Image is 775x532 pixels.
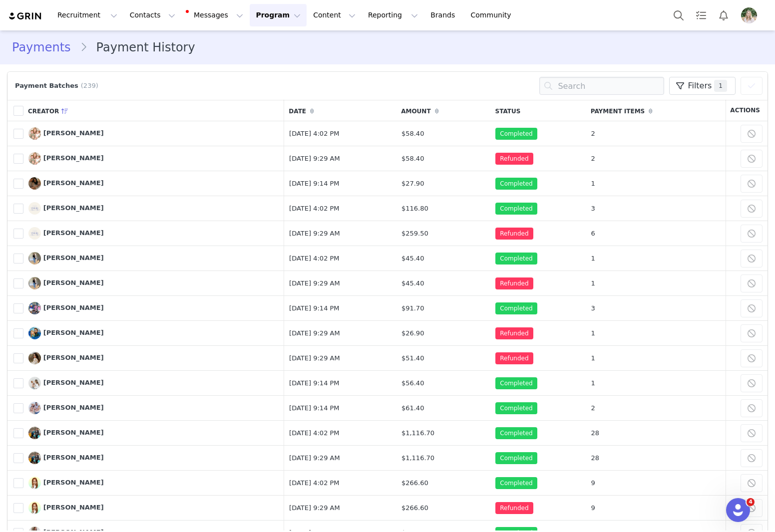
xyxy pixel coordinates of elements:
[43,229,104,237] span: [PERSON_NAME]
[28,402,41,414] img: Amber Rodriguez
[28,427,104,439] a: [PERSON_NAME]
[690,4,712,26] a: Tasks
[43,129,104,137] span: [PERSON_NAME]
[28,277,41,289] img: Alina Pagura
[28,227,104,240] a: [PERSON_NAME]
[495,427,537,439] span: Completed
[284,346,396,371] td: [DATE] 9:29 AM
[28,502,41,514] img: Anna Karsten
[495,502,533,514] span: Refunded
[401,155,424,162] span: $58.40
[284,171,396,196] td: [DATE] 9:14 PM
[539,77,664,95] input: Search
[401,230,428,237] span: $259.50
[28,452,41,464] img: Anna Dent
[714,80,727,92] span: 1
[586,271,726,296] td: 1
[495,153,533,165] span: Refunded
[401,379,424,387] span: $56.40
[713,4,735,26] button: Notifications
[284,471,396,496] td: [DATE] 4:02 PM
[465,4,522,26] a: Community
[28,402,104,414] a: [PERSON_NAME]
[81,81,98,91] span: (239)
[284,396,396,421] td: [DATE] 9:14 PM
[495,228,533,240] span: Refunded
[401,304,424,312] span: $91.70
[495,253,537,265] span: Completed
[43,179,104,187] span: [PERSON_NAME]
[124,4,181,26] button: Contacts
[586,496,726,521] td: 9
[28,477,104,489] a: [PERSON_NAME]
[284,196,396,221] td: [DATE] 4:02 PM
[668,4,690,26] button: Search
[491,100,586,121] th: Status
[401,354,424,362] span: $51.40
[586,421,726,446] td: 28
[182,4,249,26] button: Messages
[43,504,104,511] span: [PERSON_NAME]
[741,7,757,23] img: bf4170f6-f620-420a-906f-d11b840c6c20.jpeg
[586,100,726,121] th: Payment Items
[495,477,537,489] span: Completed
[401,454,434,462] span: $1,116.70
[495,352,533,364] span: Refunded
[28,202,41,215] img: Alina Caughill
[28,327,104,339] a: [PERSON_NAME]
[43,454,104,461] span: [PERSON_NAME]
[28,452,104,464] a: [PERSON_NAME]
[586,221,726,246] td: 6
[28,202,104,215] a: [PERSON_NAME]
[495,327,533,339] span: Refunded
[735,7,767,23] button: Profile
[28,227,41,240] img: Alina Caughill
[28,302,41,314] img: Alycia Sullivan
[586,396,726,421] td: 2
[284,446,396,471] td: [DATE] 9:29 AM
[747,498,755,506] span: 4
[495,178,537,190] span: Completed
[43,429,104,436] span: [PERSON_NAME]
[586,471,726,496] td: 9
[28,277,104,289] a: [PERSON_NAME]
[586,446,726,471] td: 28
[495,302,537,314] span: Completed
[284,221,396,246] td: [DATE] 9:29 AM
[495,402,537,414] span: Completed
[401,329,424,337] span: $26.90
[28,352,104,364] a: [PERSON_NAME]
[28,152,41,165] img: Abigail Ackerman
[401,279,424,287] span: $45.40
[43,329,104,336] span: [PERSON_NAME]
[284,296,396,321] td: [DATE] 9:14 PM
[43,404,104,411] span: [PERSON_NAME]
[284,121,396,146] td: [DATE] 4:02 PM
[28,252,41,265] img: Alina Pagura
[401,180,424,187] span: $27.90
[43,354,104,361] span: [PERSON_NAME]
[28,127,41,140] img: Abigail Ackerman
[28,427,41,439] img: Anna Dent
[43,479,104,486] span: [PERSON_NAME]
[586,171,726,196] td: 1
[28,377,104,389] a: [PERSON_NAME]
[495,203,537,215] span: Completed
[284,246,396,271] td: [DATE] 4:02 PM
[284,146,396,171] td: [DATE] 9:29 AM
[8,11,43,21] a: grin logo
[43,304,104,311] span: [PERSON_NAME]
[401,404,424,412] span: $61.40
[250,4,307,26] button: Program
[586,121,726,146] td: 2
[284,100,396,121] th: Date
[401,130,424,137] span: $58.40
[28,327,41,339] img: Alyssa Lefferson
[586,246,726,271] td: 1
[43,254,104,262] span: [PERSON_NAME]
[396,100,490,121] th: Amount
[284,321,396,346] td: [DATE] 9:29 AM
[726,498,750,522] iframe: Intercom live chat
[28,152,104,165] a: [PERSON_NAME]
[726,100,768,121] th: Actions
